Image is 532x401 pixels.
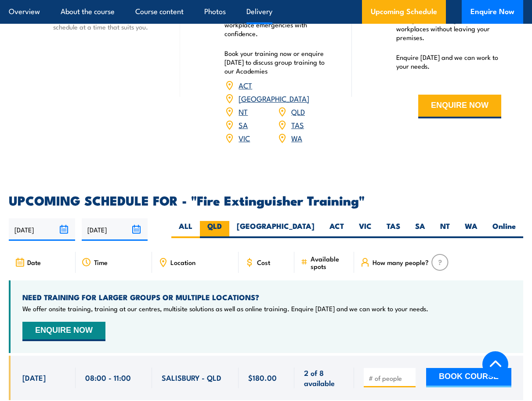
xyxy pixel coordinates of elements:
label: NT [433,221,457,238]
button: BOOK COURSE [426,368,511,387]
a: TAS [291,119,304,130]
a: QLD [291,106,305,117]
span: Available spots [311,255,348,270]
span: $180.00 [248,372,277,383]
span: 08:00 - 11:00 [85,372,131,383]
a: [GEOGRAPHIC_DATA] [239,93,309,103]
label: ALL [171,221,200,238]
span: 2 of 8 available [304,368,344,388]
label: [GEOGRAPHIC_DATA] [229,221,322,238]
input: From date [9,218,75,241]
button: ENQUIRE NOW [418,95,501,118]
label: WA [457,221,485,238]
a: VIC [239,132,250,143]
input: # of people [369,374,413,383]
span: Cost [257,258,270,266]
input: To date [82,218,148,241]
span: SALISBURY - QLD [162,372,221,383]
span: How many people? [373,258,429,266]
label: VIC [351,221,379,238]
span: Date [27,258,41,266]
h4: NEED TRAINING FOR LARGER GROUPS OR MULTIPLE LOCATIONS? [22,292,428,302]
p: Book your training now or enquire [DATE] to discuss group training to our Academies [224,49,329,75]
label: ACT [322,221,351,238]
button: ENQUIRE NOW [22,322,105,341]
label: Online [485,221,523,238]
a: WA [291,132,302,143]
a: SA [239,119,248,130]
p: Enquire [DATE] and we can work to your needs. [396,53,501,70]
span: Time [94,258,108,266]
p: We offer onsite training, training at our centres, multisite solutions as well as online training... [22,304,428,313]
h2: UPCOMING SCHEDULE FOR - "Fire Extinguisher Training" [9,194,523,206]
label: TAS [379,221,408,238]
label: QLD [200,221,229,238]
span: Location [170,258,195,266]
a: ACT [239,80,252,90]
span: [DATE] [22,372,46,383]
a: NT [239,106,248,117]
label: SA [408,221,433,238]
